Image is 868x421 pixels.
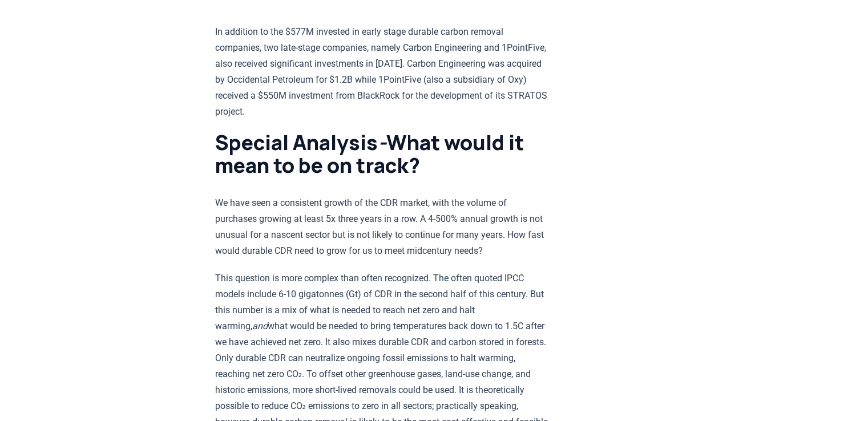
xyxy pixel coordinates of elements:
p: We have seen a consistent growth of the CDR market, with the volume of purchases growing at least... [215,195,549,259]
p: In addition to the $577M invested in early stage durable carbon removal companies, two late-stage... [215,24,549,120]
h1: Special Analysis What would it mean to be on track? [215,131,549,177]
em: and [252,321,268,331]
em: - [378,128,386,156]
